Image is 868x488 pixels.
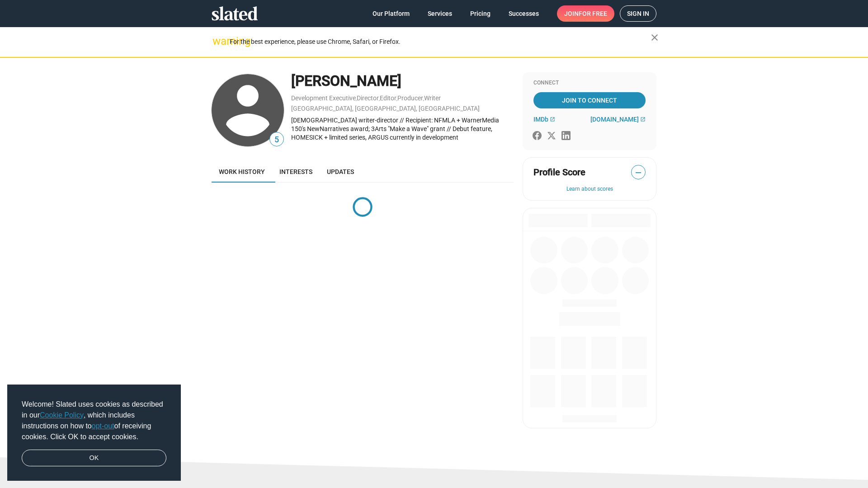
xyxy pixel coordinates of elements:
a: Updates [320,161,361,183]
span: Sign in [627,6,649,21]
a: opt-out [92,422,114,430]
span: Our Platform [373,5,410,22]
span: Interests [279,168,312,175]
mat-icon: close [649,32,660,43]
a: Pricing [463,5,498,22]
a: Interests [272,161,320,183]
a: Cookie Policy [40,411,84,419]
div: cookieconsent [7,385,181,481]
span: Join To Connect [535,92,644,108]
span: Successes [509,5,539,22]
span: Work history [219,168,265,175]
a: IMDb [533,116,555,123]
span: Services [428,5,452,22]
a: Successes [501,5,546,22]
a: Sign in [620,5,656,22]
span: , [356,96,357,101]
button: Learn about scores [533,186,646,193]
mat-icon: warning [212,36,223,47]
a: Development Executive [291,94,356,102]
a: [DOMAIN_NAME] [590,116,646,123]
div: [DEMOGRAPHIC_DATA] writer-director // Recipient: NFMLA + WarnerMedia 150's NewNarratives award; 3... [291,116,514,141]
div: For the best experience, please use Chrome, Safari, or Firefox. [230,36,651,48]
mat-icon: open_in_new [640,117,646,122]
span: Profile Score [533,166,585,178]
span: Updates [327,168,354,175]
span: , [396,96,397,101]
span: Welcome! Slated uses cookies as described in our , which includes instructions on how to of recei... [22,399,166,442]
a: Producer [397,94,423,102]
a: Writer [424,94,441,102]
span: Pricing [470,5,491,22]
span: 5 [270,134,283,146]
span: IMDb [533,116,548,123]
span: for free [579,5,607,22]
div: [PERSON_NAME] [291,71,514,91]
span: — [632,167,645,178]
div: Connect [533,80,646,87]
span: [DOMAIN_NAME] [590,116,639,123]
a: Our Platform [365,5,417,22]
span: , [379,96,380,101]
a: Director [357,94,379,102]
span: , [423,96,424,101]
a: Services [420,5,459,22]
span: Join [564,5,607,22]
a: [GEOGRAPHIC_DATA], [GEOGRAPHIC_DATA], [GEOGRAPHIC_DATA] [291,105,480,112]
a: Joinfor free [557,5,614,22]
a: dismiss cookie message [22,450,166,467]
a: Join To Connect [533,92,646,108]
a: Work history [212,161,272,183]
a: Editor [380,94,396,102]
mat-icon: open_in_new [550,117,555,122]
